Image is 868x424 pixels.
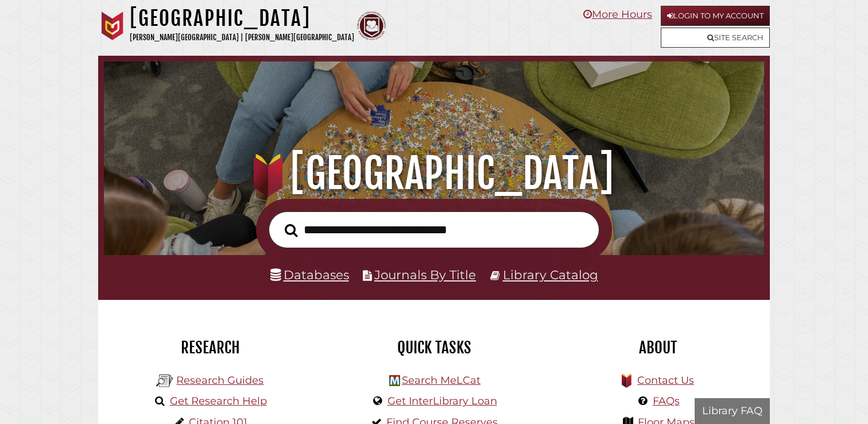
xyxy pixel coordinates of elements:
[503,267,598,282] a: Library Catalog
[331,338,537,357] h2: Quick Tasks
[170,395,267,407] a: Get Research Help
[130,6,354,31] h1: [GEOGRAPHIC_DATA]
[285,223,297,237] i: Search
[374,267,476,282] a: Journals By Title
[583,8,652,21] a: More Hours
[98,11,127,40] img: Calvin University
[130,31,354,44] p: [PERSON_NAME][GEOGRAPHIC_DATA] | [PERSON_NAME][GEOGRAPHIC_DATA]
[156,372,173,390] img: Hekman Library Logo
[270,267,349,282] a: Databases
[637,374,694,387] a: Contact Us
[279,221,303,241] button: Search
[653,395,680,407] a: FAQs
[387,395,497,407] a: Get InterLibrary Loan
[107,338,313,357] h2: Research
[176,374,263,387] a: Research Guides
[555,338,761,357] h2: About
[117,148,751,199] h1: [GEOGRAPHIC_DATA]
[661,28,770,48] a: Site Search
[357,11,386,40] img: Calvin Theological Seminary
[661,6,770,26] a: Login to My Account
[389,375,400,386] img: Hekman Library Logo
[402,374,480,387] a: Search MeLCat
